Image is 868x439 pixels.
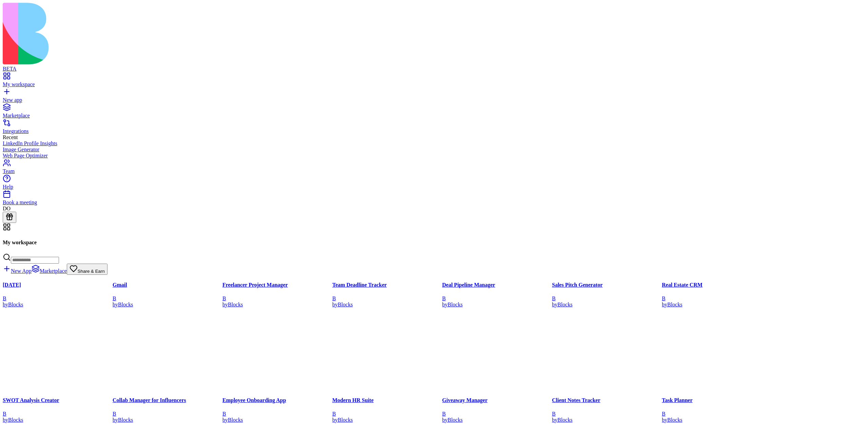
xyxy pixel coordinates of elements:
span: Blocks [338,417,353,422]
h4: My workspace [3,240,865,246]
a: Marketplace [3,107,865,119]
a: My workspace [3,75,865,88]
h4: Task Planner [662,397,772,403]
a: Web Page Optimizer [3,153,865,159]
a: Team Deadline TrackerBbyBlocks [332,282,442,307]
img: logo [3,3,275,64]
div: New app [3,97,865,103]
a: Help [3,178,865,190]
h4: Sales Pitch Generator [552,282,662,288]
a: Image Generator [3,147,865,153]
a: Collab Manager for InfluencersBbyBlocks [113,397,222,423]
a: Deal Pipeline ManagerBbyBlocks [442,282,552,307]
span: DO [3,206,11,211]
div: BETA [3,66,865,72]
span: by [332,417,338,422]
a: BETA [3,60,865,72]
a: GmailBbyBlocks [113,282,222,307]
h4: Gmail [113,282,222,288]
button: Share & Earn [67,264,107,275]
a: LinkedIn Profile Insights [3,140,865,147]
h4: Deal Pipeline Manager [442,282,552,288]
a: Freelancer Project ManagerBbyBlocks [222,282,332,307]
div: Integrations [3,128,865,134]
span: Blocks [118,301,133,307]
a: Book a meeting [3,193,865,206]
a: Team [3,162,865,174]
a: Client Notes TrackerBbyBlocks [552,397,662,423]
div: Help [3,184,865,190]
span: Recent [3,134,18,140]
div: Marketplace [3,113,865,119]
h4: [DATE] [3,282,113,288]
a: Real Estate CRMBbyBlocks [662,282,772,307]
a: Giveaway ManagerBbyBlocks [442,397,552,423]
h4: Employee Onboarding App [222,397,332,403]
a: [DATE]BbyBlocks [3,282,113,307]
div: Book a meeting [3,199,865,206]
a: Marketplace [32,268,67,274]
a: Sales Pitch GeneratorBbyBlocks [552,282,662,307]
h4: Client Notes Tracker [552,397,662,403]
a: Task PlannerBbyBlocks [662,397,772,423]
h4: Collab Manager for Influencers [113,397,222,403]
a: Modern HR SuiteBbyBlocks [332,397,442,423]
div: Team [3,168,865,174]
a: SWOT Analysis CreatorBbyBlocks [3,397,113,423]
h4: Modern HR Suite [332,397,442,403]
h4: Team Deadline Tracker [332,282,442,288]
h4: Giveaway Manager [442,397,552,403]
a: New app [3,91,865,103]
h4: SWOT Analysis Creator [3,397,113,403]
a: Integrations [3,122,865,134]
div: My workspace [3,81,865,88]
a: New App [3,268,32,274]
h4: Real Estate CRM [662,282,772,288]
a: Employee Onboarding AppBbyBlocks [222,397,332,423]
h4: Freelancer Project Manager [222,282,332,288]
span: Share & Earn [78,269,105,274]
